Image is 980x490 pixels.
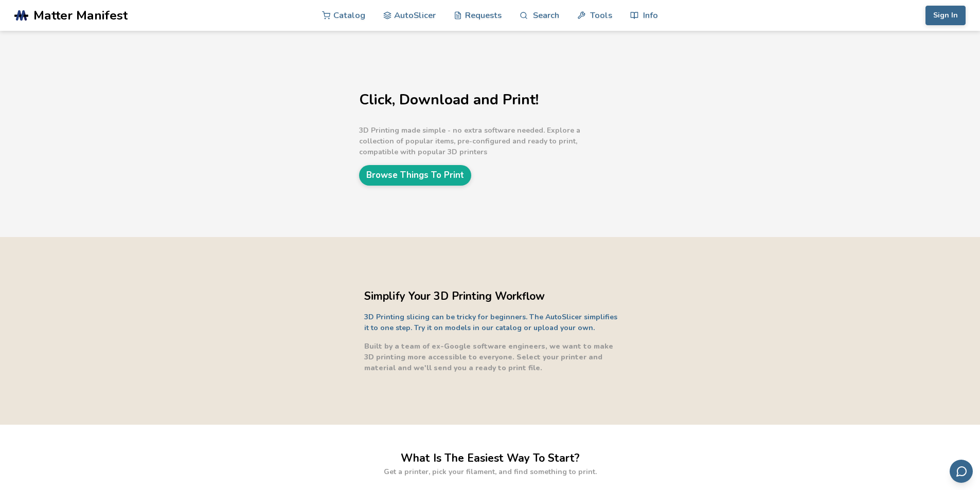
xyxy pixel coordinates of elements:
[364,312,621,333] p: 3D Printing slicing can be tricky for beginners. The AutoSlicer simplifies it to one step. Try it...
[401,450,580,466] h2: What Is The Easiest Way To Start?
[925,6,966,25] button: Sign In
[364,341,621,373] p: Built by a team of ex-Google software engineers, we want to make 3D printing more accessible to e...
[364,288,621,304] h2: Simplify Your 3D Printing Workflow
[359,125,616,157] p: 3D Printing made simple - no extra software needed. Explore a collection of popular items, pre-co...
[384,466,597,477] p: Get a printer, pick your filament, and find something to print.
[359,92,616,108] h1: Click, Download and Print!
[359,165,471,185] a: Browse Things To Print
[950,460,973,483] button: Send feedback via email
[33,8,128,23] span: Matter Manifest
